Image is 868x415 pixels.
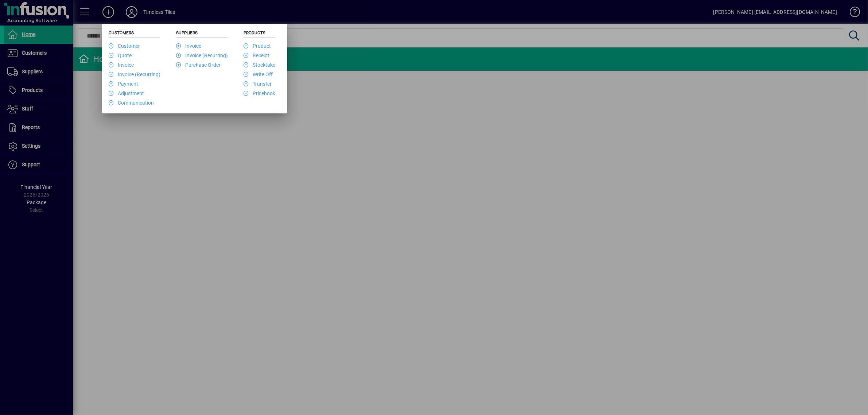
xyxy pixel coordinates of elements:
[244,43,271,49] a: Product
[244,62,275,68] a: Stocktake
[176,43,201,49] a: Invoice
[176,30,228,38] h5: Suppliers
[109,81,138,87] a: Payment
[109,90,144,96] a: Adjustment
[244,53,269,58] a: Receipt
[109,71,160,77] a: Invoice (Recurring)
[244,30,275,38] h5: Products
[176,62,221,68] a: Purchase Order
[109,53,132,58] a: Quote
[109,43,140,49] a: Customer
[244,81,272,87] a: Transfer
[109,62,134,68] a: Invoice
[109,30,160,38] h5: Customers
[244,90,275,96] a: Pricebook
[176,53,228,58] a: Invoice (Recurring)
[244,71,273,77] a: Write Off
[109,100,154,106] a: Communication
